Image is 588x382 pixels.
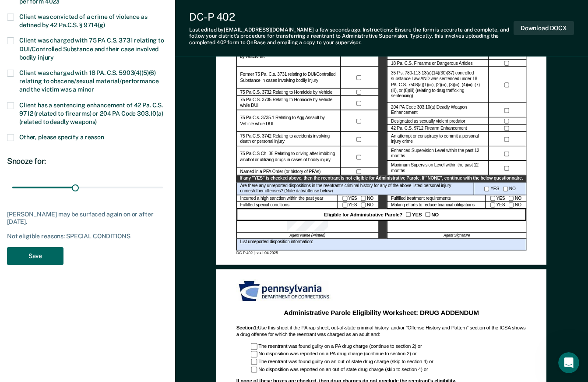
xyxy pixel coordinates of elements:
[391,71,485,99] label: 35 P.s. 780-113 13(a)(14)(30)(37) controlled substance Law AND was sentenced under 18 PA. C.S. 75...
[7,156,168,166] div: Snooze for:
[251,366,526,373] div: No disposition was reported on an out-of-state drug charge (skip to section 4) or
[391,134,485,145] label: An attempt or conspiracy to commit a personal injury crime
[19,13,148,28] span: Client was convicted of a crime of violence as defined by 42 Pa.C.S. § 9714(g)
[236,176,527,183] div: If any "YES" is checked above, then the reentrant is not eligible for Administrative Parole. If "...
[251,343,526,350] div: The reentrant was found guilty on a PA drug charge (continue to section 2) or
[236,202,338,209] div: Fulfilled special conditions
[514,21,574,35] button: Download DOCX
[7,233,168,240] div: Not eligible reasons: SPECIAL CONDITIONS
[251,351,526,357] div: No disposition was reported on a PA drug charge (continue to section 2) or
[391,60,472,66] label: 18 Pa. C.S. Firearms or Dangerous Articles
[236,239,527,251] div: List unreported disposition information:
[241,308,522,317] div: Administrative Parole Eligibility Worksheet: DRUG ADDENDUM
[251,359,526,365] div: The reentrant was found guilty on an out-of-state drug charge (skip to section 4) or
[240,116,337,127] label: 75 Pa.C.s. 3735.1 Relating to Agg Assault by Vehicle while DUI
[19,102,163,125] span: Client has a sentencing enhancement of 42 Pa. C.S. 9712 (related to firearms) or 204 PA Code 303....
[240,72,337,83] label: Former 75 Pa. C.s. 3731 relating to DUI/Controlled Substance in cases involving bodily injury
[236,279,334,304] img: PDOC Logo
[391,126,467,131] label: 42 Pa. C.S. 9712 Firearm Enhancement
[240,169,321,175] label: Named in a PFA Order (or history of PFAs)
[240,2,337,60] label: 30 Pa. C.S. 5502.1 Relating to Homicide by watercraft under influence of alcohol or controlled su...
[19,69,158,93] span: Client was charged with 18 PA. C.S. 5903(4)(5)(6) relating to obscene/sexual material/performance...
[391,148,485,159] label: Enhanced Supervision Level within the past 12 months
[387,195,486,202] div: Fulfilled treatment requirements
[236,325,527,338] div: Use this sheet if the PA rap sheet, out-of-state criminal history, and/or "Offense History and Pa...
[189,11,514,23] div: DC-P 402
[236,233,379,239] div: Agent Name (Printed)
[391,118,465,124] label: Designated as sexually violent predator
[7,211,168,226] div: [PERSON_NAME] may be surfaced again on or after [DATE].
[19,37,164,60] span: Client was charged with 75 PA C.S. 3731 relating to DUI/Controlled Substance and their case invol...
[338,195,379,202] div: YES NO
[240,89,333,95] label: 75 Pa.C.S. 3732 Relating to Homicide by Vehicle
[236,182,474,195] div: Are there any unreported dispositions in the reentrant's criminal history for any of the above li...
[189,27,514,46] div: Last edited by [EMAIL_ADDRESS][DOMAIN_NAME] . Instructions: Ensure the form is accurate and compl...
[315,27,360,33] span: a few seconds ago
[391,105,485,116] label: 204 PA Code 303.10(a) Deadly Weapon Enhancement
[240,134,337,145] label: 75 Pa.C.S. 3742 Relating to accidents involving death or personal injury
[236,209,527,221] div: Eligible for Administrative Parole? YES NO
[558,352,579,373] iframe: Intercom live chat
[7,247,63,265] button: Save
[240,97,337,109] label: 75 Pa.C.S. 3735 Relating to Homicide by Vehicle while DUI
[486,202,527,209] div: YES NO
[240,152,337,163] label: 75 Pa.C.S Ch. 38 Relating to driving after imbibing alcohol or utilizing drugs in cases of bodily...
[391,163,485,174] label: Maximum Supervision Level within the past 12 months
[387,233,527,239] div: Agent Signature
[474,182,526,195] div: YES NO
[19,134,104,141] span: Other, please specify a reason
[236,195,338,202] div: Incurred a high sanction within the past year
[486,195,527,202] div: YES NO
[236,325,258,330] b: Section 1 :
[387,202,486,209] div: Making efforts to reduce financial obligations
[236,251,527,256] div: DC-P 402 | rvsd. 04.2025
[338,202,379,209] div: YES NO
